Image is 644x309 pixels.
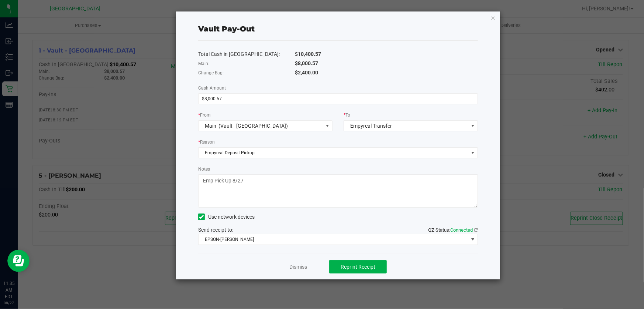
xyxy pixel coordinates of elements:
span: Main [205,123,217,129]
button: Reprint Receipt [329,260,387,273]
span: QZ Status: [428,227,478,233]
span: Send receipt to: [198,227,233,233]
span: Main: [198,61,209,66]
label: From [198,112,211,118]
div: Vault Pay-Out [198,23,255,34]
span: $10,400.57 [295,51,321,57]
span: Empyreal Transfer [351,123,392,129]
span: $8,000.57 [295,60,318,66]
label: Reason [198,139,215,145]
label: To [344,112,350,118]
iframe: Resource center [7,250,30,272]
label: Notes [198,166,210,172]
span: Total Cash in [GEOGRAPHIC_DATA]: [198,51,280,57]
span: Empyreal Deposit Pickup [199,148,468,158]
span: $2,400.00 [295,70,318,75]
span: Reprint Receipt [341,264,375,270]
span: (Vault - [GEOGRAPHIC_DATA]) [219,123,288,129]
span: Cash Amount [198,85,226,91]
a: Dismiss [289,263,307,271]
span: EPSON-[PERSON_NAME] [199,234,468,245]
span: Connected [450,227,473,233]
label: Use network devices [198,213,255,221]
span: Change Bag: [198,70,224,75]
